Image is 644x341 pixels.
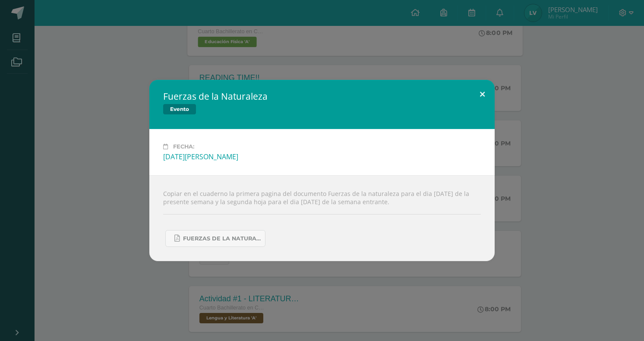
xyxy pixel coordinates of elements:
span: Evento [163,104,196,114]
a: FUERZAS DE LA NATURALEZA 2025.pdf [165,230,265,247]
div: [DATE][PERSON_NAME] [163,152,481,161]
div: Copiar en el cuaderno la primera pagina del documento Fuerzas de la naturaleza para el dia [DATE]... [149,175,495,261]
button: Close (Esc) [470,80,495,109]
h2: Fuerzas de la Naturaleza [163,90,268,102]
span: FUERZAS DE LA NATURALEZA 2025.pdf [183,235,261,242]
span: Fecha: [173,143,194,150]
